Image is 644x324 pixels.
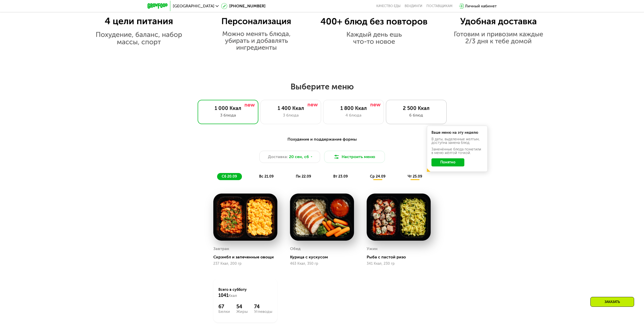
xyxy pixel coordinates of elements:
[290,255,358,260] div: Курица с кускусом
[324,151,385,163] button: Настроить меню
[296,174,311,179] span: пн 22.09
[405,4,422,8] a: Вендинги
[236,310,248,314] div: Жиры
[222,174,237,179] span: сб 20.09
[218,293,228,298] span: 1041
[328,105,379,111] div: 1 800 Ккал
[218,287,272,298] div: Всего в субботу
[426,4,452,8] div: поставщикам
[254,310,272,314] div: Углеводы
[431,148,483,155] div: Заменённые блюда пометили в меню жёлтой точкой.
[266,105,316,111] div: 1 400 Ккал
[431,138,483,145] div: В даты, выделенные желтым, доступна замена блюд.
[328,112,379,118] div: 4 блюда
[268,154,288,160] span: Доставка:
[259,174,274,179] span: вс 21.09
[367,245,378,253] div: Ужин
[266,112,316,118] div: 3 блюда
[254,303,272,310] div: 74
[228,294,237,298] span: Ккал
[290,245,301,253] div: Обед
[213,255,281,260] div: Скрэмбл и запеченные овощи
[391,112,441,118] div: 6 блюд
[203,112,253,118] div: 3 блюда
[431,131,483,135] div: Ваше меню на эту неделю
[218,310,230,314] div: Белки
[172,136,472,143] div: Похудение и поддержание формы
[590,297,634,307] div: Заказать
[333,174,348,179] span: вт 23.09
[367,255,435,260] div: Рыба с пастой ризо
[408,174,422,179] span: чт 25.09
[431,158,464,166] button: Понятно
[290,262,354,266] div: 463 Ккал, 350 гр
[370,174,385,179] span: ср 24.09
[218,303,230,310] div: 67
[367,262,431,266] div: 341 Ккал, 230 гр
[221,3,265,9] a: [PHONE_NUMBER]
[376,4,401,8] a: Качество еды
[16,82,628,92] h2: Выберите меню
[203,105,253,111] div: 1 000 Ккал
[236,303,248,310] div: 54
[213,245,229,253] div: Завтрак
[213,262,277,266] div: 237 Ккал, 200 гр
[391,105,441,111] div: 2 500 Ккал
[465,3,497,9] div: Личный кабинет
[173,4,214,8] span: [GEOGRAPHIC_DATA]
[289,154,309,160] span: 20 сен, сб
